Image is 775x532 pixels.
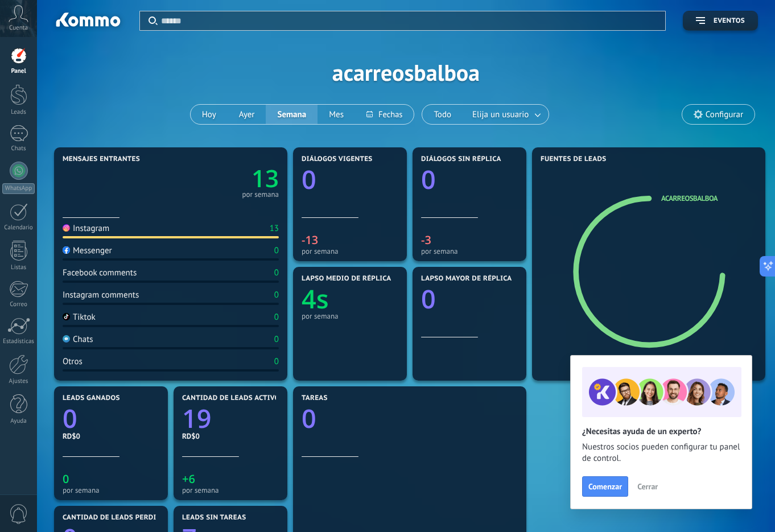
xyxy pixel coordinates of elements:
[463,105,549,124] button: Elija un usuario
[228,105,266,124] button: Ayer
[9,24,28,32] span: Cuenta
[63,224,70,232] img: Instagram
[182,401,211,436] text: 19
[2,301,35,308] div: Correo
[421,282,436,316] text: 0
[302,247,398,255] div: por semana
[582,442,740,464] span: Nuestros socios pueden configurar tu panel de control.
[270,223,279,234] div: 13
[632,478,663,495] button: Cerrar
[63,223,109,234] div: Instagram
[252,162,279,195] text: 13
[274,334,279,345] div: 0
[242,192,279,197] div: por semana
[63,313,70,320] img: Tiktok
[422,105,463,124] button: Todo
[2,68,35,75] div: Panel
[302,401,316,436] text: 0
[182,401,279,436] a: 19
[2,224,35,232] div: Calendario
[588,482,622,490] span: Comenzar
[63,394,120,402] span: Leads ganados
[302,232,318,248] text: -13
[302,275,391,283] span: Lapso medio de réplica
[63,335,70,343] img: Chats
[2,109,35,116] div: Leads
[302,155,373,163] span: Diálogos vigentes
[63,267,137,278] div: Facebook comments
[706,110,743,119] span: Configurar
[63,334,93,345] div: Chats
[2,183,35,194] div: WhatsApp
[182,431,279,441] div: RD$0
[2,338,35,345] div: Estadísticas
[683,11,758,31] button: Eventos
[63,486,159,494] div: por semana
[637,482,658,490] span: Cerrar
[582,426,740,437] h2: ¿Necesitas ayuda de un experto?
[470,107,531,122] span: Elija un usuario
[421,247,518,255] div: por semana
[274,267,279,278] div: 0
[63,356,83,367] div: Otros
[2,145,35,152] div: Chats
[63,401,77,436] text: 0
[63,431,159,441] div: RD$0
[421,155,501,163] span: Diálogos sin réplica
[421,275,512,283] span: Lapso mayor de réplica
[302,282,329,316] text: 4s
[63,246,70,254] img: Messenger
[182,514,246,522] span: Leads sin tareas
[541,155,607,163] span: Fuentes de leads
[421,232,431,248] text: -3
[355,105,414,124] button: Fechas
[274,356,279,367] div: 0
[2,378,35,385] div: Ajustes
[63,471,69,486] text: 0
[2,264,35,271] div: Listas
[182,471,195,486] text: +6
[63,312,96,323] div: Tiktok
[582,476,628,497] button: Comenzar
[274,245,279,256] div: 0
[714,17,745,25] span: Eventos
[318,105,355,124] button: Mes
[421,162,436,197] text: 0
[266,105,318,124] button: Semana
[182,394,284,402] span: Cantidad de leads activos
[2,418,35,425] div: Ayuda
[302,162,316,197] text: 0
[63,290,139,300] div: Instagram comments
[274,290,279,300] div: 0
[302,312,398,320] div: por semana
[171,162,279,195] a: 13
[63,401,159,436] a: 0
[63,245,112,256] div: Messenger
[63,155,140,163] span: Mensajes entrantes
[182,486,279,494] div: por semana
[63,514,171,522] span: Cantidad de leads perdidos
[661,193,718,203] a: acarreosbalboa
[302,401,518,436] a: 0
[191,105,228,124] button: Hoy
[302,394,328,402] span: Tareas
[274,312,279,323] div: 0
